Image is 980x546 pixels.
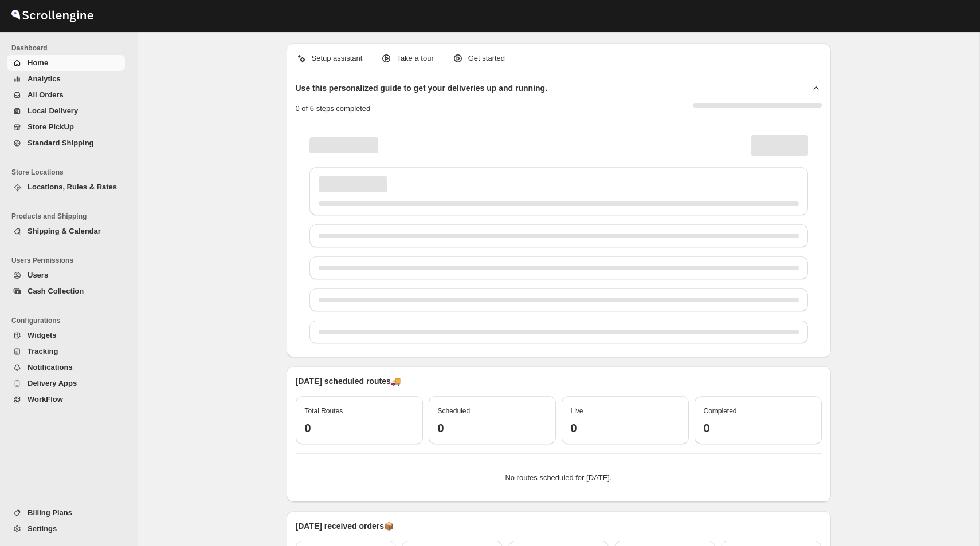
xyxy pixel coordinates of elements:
span: Users [28,271,48,279]
span: Billing Plans [28,508,72,517]
p: Take a tour [397,53,433,64]
span: Home [28,58,48,67]
button: All Orders [7,87,125,103]
span: Scheduled [438,407,471,415]
span: Users Permissions [11,256,130,265]
h3: 0 [305,421,414,435]
button: Widgets [7,327,125,343]
button: Delivery Apps [7,375,125,391]
span: Configurations [11,316,130,325]
h3: 0 [571,421,680,435]
button: Shipping & Calendar [7,223,125,239]
button: Home [7,55,125,71]
span: Shipping & Calendar [28,227,101,235]
span: Standard Shipping [28,139,94,147]
span: All Orders [28,90,64,99]
h2: Use this personalized guide to get your deliveries up and running. [296,82,548,94]
h3: 0 [438,421,547,435]
button: Users [7,267,125,283]
p: [DATE] received orders 📦 [296,520,822,532]
p: [DATE] scheduled routes 🚚 [296,375,822,387]
span: Total Routes [305,407,343,415]
span: Analytics [28,74,61,83]
span: Completed [704,407,737,415]
p: No routes scheduled for [DATE]. [305,472,813,484]
span: Products and Shipping [11,212,130,221]
p: 0 of 6 steps completed [296,103,371,114]
button: Locations, Rules & Rates [7,179,125,195]
span: Dashboard [11,43,130,53]
button: Analytics [7,71,125,87]
span: Local Delivery [28,106,78,115]
span: Widgets [28,331,56,339]
span: Settings [28,524,57,533]
button: Tracking [7,343,125,359]
h3: 0 [704,421,813,435]
span: Tracking [28,347,58,355]
p: Get started [468,53,505,64]
p: Setup assistant [312,53,363,64]
button: Notifications [7,359,125,375]
span: Live [571,407,583,415]
span: Store PickUp [28,122,74,131]
span: Cash Collection [28,287,84,295]
span: WorkFlow [28,395,63,403]
span: Delivery Apps [28,379,77,387]
button: Billing Plans [7,505,125,521]
button: WorkFlow [7,391,125,407]
button: Settings [7,521,125,537]
span: Notifications [28,363,73,371]
span: Locations, Rules & Rates [28,183,117,191]
div: Page loading [296,124,822,348]
button: Cash Collection [7,283,125,299]
span: Store Locations [11,168,130,177]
